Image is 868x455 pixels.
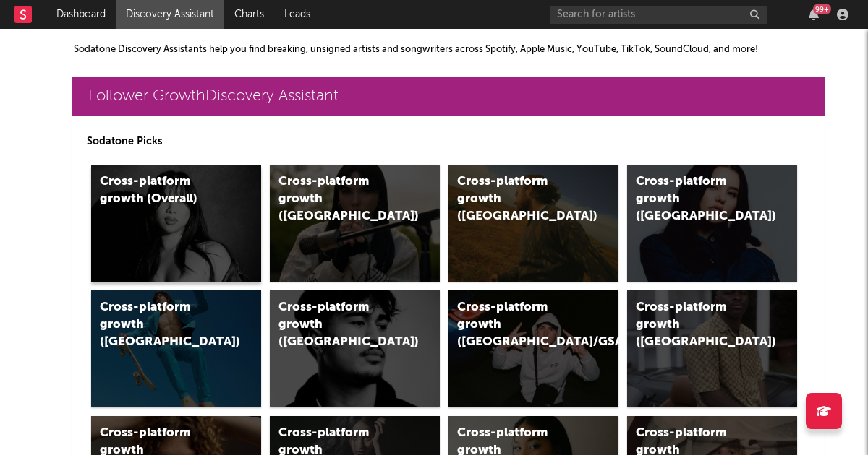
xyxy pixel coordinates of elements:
div: Cross-platform growth ([GEOGRAPHIC_DATA]) [100,299,222,351]
a: Cross-platform growth ([GEOGRAPHIC_DATA]/GSA) [448,290,618,407]
button: 99+ [809,9,819,20]
div: Cross-platform growth ([GEOGRAPHIC_DATA]) [278,173,401,225]
a: Cross-platform growth ([GEOGRAPHIC_DATA]) [270,165,440,282]
input: Search for artists [550,6,767,24]
a: Cross-platform growth ([GEOGRAPHIC_DATA]) [91,290,261,407]
p: Sodatone Picks [87,133,810,150]
div: Cross-platform growth ([GEOGRAPHIC_DATA]) [278,299,401,351]
a: Cross-platform growth (Overall) [91,165,261,282]
div: Cross-platform growth ([GEOGRAPHIC_DATA]/GSA) [457,299,579,351]
p: Sodatone Discovery Assistants help you find breaking, unsigned artists and songwriters across Spo... [74,41,767,58]
a: Cross-platform growth ([GEOGRAPHIC_DATA]) [627,290,797,407]
div: 99 + [813,4,831,14]
a: Cross-platform growth ([GEOGRAPHIC_DATA]) [627,165,797,282]
div: Cross-platform growth ([GEOGRAPHIC_DATA]) [636,299,758,351]
a: Cross-platform growth ([GEOGRAPHIC_DATA]) [448,165,618,282]
a: Follower GrowthDiscovery Assistant [72,77,825,116]
div: Cross-platform growth ([GEOGRAPHIC_DATA]) [457,173,579,225]
a: Cross-platform growth ([GEOGRAPHIC_DATA]) [270,290,440,407]
div: Cross-platform growth (Overall) [100,173,222,208]
div: Cross-platform growth ([GEOGRAPHIC_DATA]) [636,173,758,225]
